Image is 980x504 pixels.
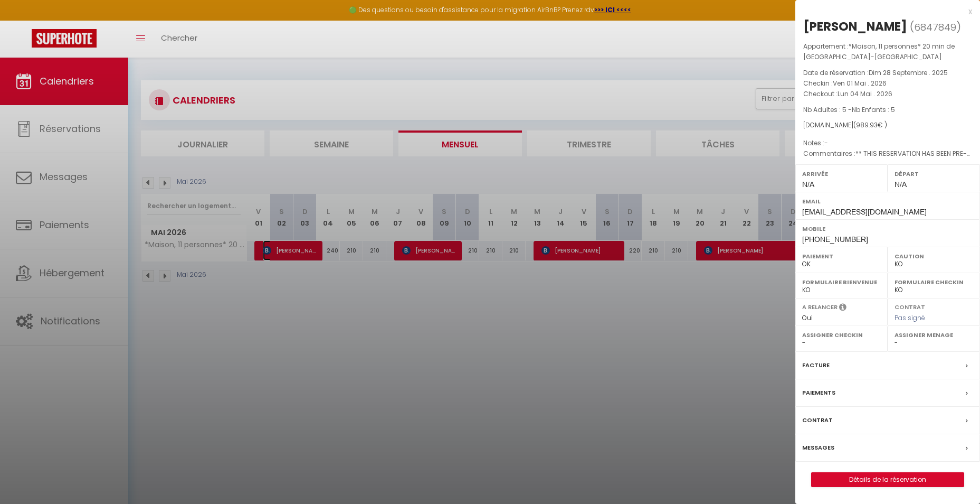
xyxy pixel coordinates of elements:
span: Dim 28 Septembre . 2025 [869,68,948,77]
span: N/A [895,180,907,189]
label: Assigner Menage [895,330,973,340]
p: Checkout : [803,89,972,99]
label: A relancer [802,303,838,312]
p: Commentaires : [803,148,972,159]
div: x [795,5,972,18]
span: Nb Adultes : 5 - [803,105,895,114]
label: Formulaire Bienvenue [802,277,881,287]
label: Contrat [895,303,925,310]
p: Notes : [803,138,972,148]
span: 6847849 [914,21,956,34]
span: Nb Enfants : 5 [852,105,895,114]
span: Pas signé [895,313,925,322]
label: Assigner Checkin [802,330,881,340]
div: [DOMAIN_NAME] [803,120,972,130]
label: Facture [802,360,830,371]
label: Formulaire Checkin [895,277,973,287]
label: Départ [895,169,973,179]
p: Checkin : [803,78,972,89]
span: [PHONE_NUMBER] [802,235,868,244]
span: - [824,138,828,147]
span: ( € ) [853,120,887,129]
button: Détails de la réservation [811,472,964,487]
p: Date de réservation : [803,68,972,78]
span: 989.93 [856,120,878,129]
label: Messages [802,442,834,453]
span: *Maison, 11 personnes* 20 min de [GEOGRAPHIC_DATA]-[GEOGRAPHIC_DATA] [803,42,955,61]
label: Caution [895,251,973,262]
span: [EMAIL_ADDRESS][DOMAIN_NAME] [802,208,927,216]
div: [PERSON_NAME] [803,18,907,35]
label: Email [802,196,973,207]
span: Lun 04 Mai . 2026 [838,89,892,98]
label: Contrat [802,415,833,426]
span: N/A [802,180,814,189]
label: Paiement [802,251,881,262]
a: Détails de la réservation [812,473,964,487]
span: ( ) [910,20,961,34]
span: Ven 01 Mai . 2026 [833,79,887,88]
i: Sélectionner OUI si vous souhaiter envoyer les séquences de messages post-checkout [839,303,846,314]
label: Arrivée [802,169,881,179]
label: Mobile [802,223,973,234]
label: Paiements [802,387,835,398]
p: Appartement : [803,41,972,62]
